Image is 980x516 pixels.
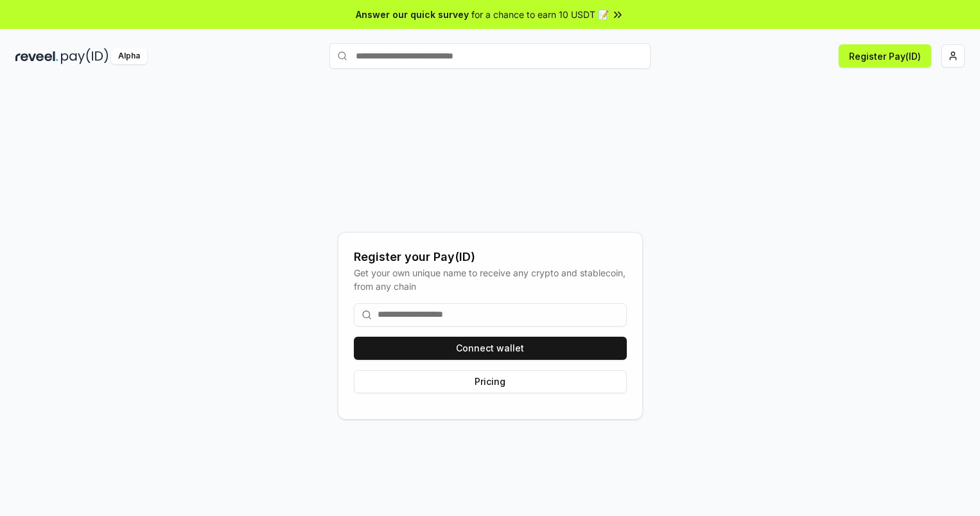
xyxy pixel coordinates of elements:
span: Answer our quick survey [356,8,469,21]
div: Get your own unique name to receive any crypto and stablecoin, from any chain [354,266,627,293]
button: Connect wallet [354,337,627,360]
img: reveel_dark [15,48,58,64]
div: Register your Pay(ID) [354,248,627,266]
img: pay_id [61,48,109,64]
button: Register Pay(ID) [839,44,931,67]
div: Alpha [111,48,147,64]
span: for a chance to earn 10 USDT 📝 [471,8,609,21]
button: Pricing [354,370,627,393]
